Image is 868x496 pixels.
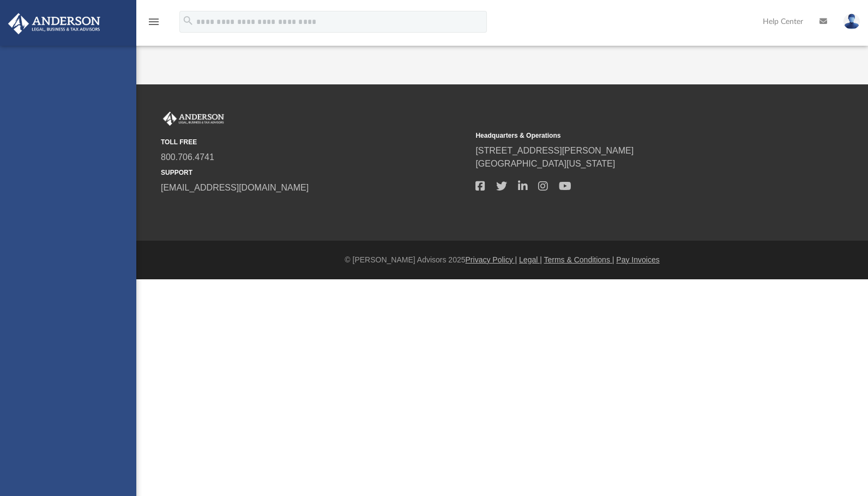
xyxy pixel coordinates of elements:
[161,112,226,126] img: Anderson Advisors Platinum Portal
[136,254,868,266] div: © [PERSON_NAME] Advisors 2025
[147,15,160,28] i: menu
[544,255,614,264] a: Terms & Conditions |
[182,15,194,27] i: search
[475,131,782,140] small: Headquarters & Operations
[147,21,160,28] a: menu
[161,137,468,147] small: TOLL FREE
[843,14,860,29] img: User Pic
[5,13,104,34] img: Anderson Advisors Platinum Portal
[475,146,634,155] a: [STREET_ADDRESS][PERSON_NAME]
[161,183,309,192] a: [EMAIL_ADDRESS][DOMAIN_NAME]
[616,255,659,264] a: Pay Invoices
[161,152,214,162] a: 800.706.4741
[161,168,468,177] small: SUPPORT
[466,255,517,264] a: Privacy Policy |
[475,159,615,168] a: [GEOGRAPHIC_DATA][US_STATE]
[519,255,542,264] a: Legal |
